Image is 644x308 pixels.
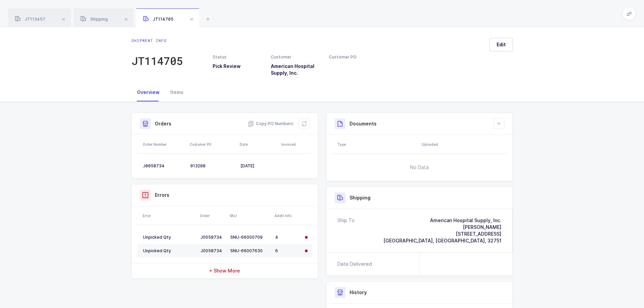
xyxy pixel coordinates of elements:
[350,194,371,201] h3: Shipping
[248,120,293,127] button: Copy PO Numbers
[275,213,300,218] div: Addtl Info
[132,83,165,101] div: Overview
[275,235,300,240] div: 4
[143,248,195,254] div: Unpicked Qty
[271,54,321,60] div: Customer
[209,267,240,274] span: + Show More
[143,235,195,240] div: Unpicked Qty
[490,38,513,51] button: Edit
[143,17,173,22] span: JT114705
[213,63,263,70] h3: Pick Review
[376,157,463,177] span: No Data
[132,38,183,43] div: Shipment info
[155,120,171,127] h3: Orders
[240,142,277,147] div: Date
[15,17,45,22] span: JT113457
[143,163,185,169] div: J0058734
[350,120,377,127] h3: Documents
[271,63,321,76] h3: American Hospital Supply, Inc.
[200,235,225,240] div: J0058734
[383,217,501,224] div: American Hospital Supply, Inc.
[240,163,277,169] div: [DATE]
[230,235,270,240] div: SNU-66000709
[497,41,506,48] span: Edit
[190,163,235,169] div: 013208
[213,54,263,60] div: Status
[155,192,169,198] h3: Errors
[422,142,505,147] div: Uploaded
[132,263,318,278] div: + Show More
[275,248,300,254] div: 6
[190,142,236,147] div: Customer PO
[337,217,355,244] div: Ship To
[230,213,270,218] div: SKU
[383,238,501,243] span: [GEOGRAPHIC_DATA], [GEOGRAPHIC_DATA], 32751
[143,213,196,218] div: Error
[337,142,418,147] div: Type
[383,231,501,237] div: [STREET_ADDRESS]
[337,261,375,267] div: Date Delivered
[350,289,367,296] h3: History
[200,248,225,254] div: J0058734
[281,142,310,147] div: Invoiced
[143,142,186,147] div: Order Number
[200,213,225,218] div: Order
[383,224,501,231] div: [PERSON_NAME]
[329,54,379,60] div: Customer PO
[165,83,189,101] div: Items
[230,248,270,254] div: SNU-66007630
[80,17,108,22] span: Shipping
